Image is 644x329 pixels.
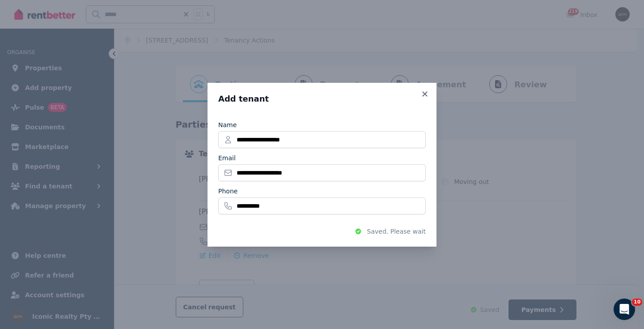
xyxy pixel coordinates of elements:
[614,299,635,320] iframe: Intercom live chat
[218,154,236,162] label: Email
[632,299,642,306] span: 10
[218,120,237,129] label: Name
[367,227,426,236] span: Saved. Please wait
[218,94,426,104] h3: Add tenant
[218,187,237,196] label: Phone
